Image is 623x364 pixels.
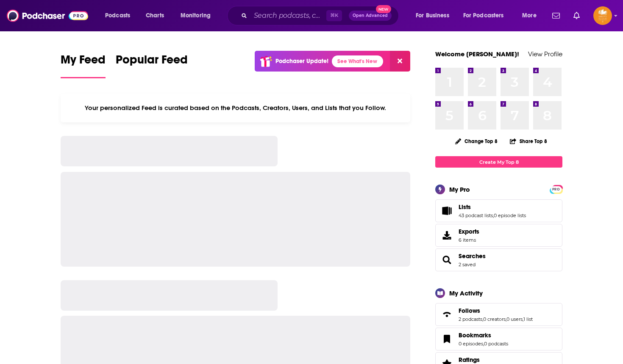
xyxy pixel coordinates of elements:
button: open menu [458,9,516,22]
span: Exports [438,229,455,241]
button: Show profile menu [593,6,612,25]
a: Welcome [PERSON_NAME]! [435,50,519,58]
div: Your personalized Feed is curated based on the Podcasts, Creators, Users, and Lists that you Follow. [61,94,410,122]
div: My Pro [449,185,470,193]
button: Open AdvancedNew [349,11,392,21]
a: View Profile [528,50,562,58]
a: Show notifications dropdown [549,8,563,23]
span: Bookmarks [459,331,491,339]
span: Charts [146,10,164,22]
span: Logged in as ShreveWilliams [593,6,612,25]
span: PRO [551,186,561,193]
a: See What's New [332,55,383,67]
a: Lists [459,203,526,211]
button: open menu [175,9,222,22]
a: Charts [140,9,169,22]
span: Follows [459,307,480,314]
div: My Activity [449,289,483,297]
span: , [523,316,523,322]
a: 0 episodes [459,341,483,347]
span: Lists [459,203,471,211]
a: 0 podcasts [484,341,508,347]
a: 0 users [506,316,523,322]
img: User Profile [593,6,612,25]
span: My Feed [61,52,106,72]
a: Bookmarks [459,331,508,339]
img: Podchaser - Follow, Share and Rate Podcasts [7,8,88,24]
span: Lists [435,199,562,222]
span: 6 items [459,237,479,243]
a: Searches [459,252,486,260]
span: Open Advanced [353,14,388,18]
span: , [483,341,484,347]
span: More [522,10,537,22]
span: ⌘ K [326,10,342,21]
a: Exports [435,224,562,247]
span: Popular Feed [116,52,188,72]
span: Ratings [459,356,480,364]
a: PRO [551,186,561,192]
span: Searches [435,248,562,271]
a: Bookmarks [438,333,455,345]
a: 1 list [523,316,533,322]
span: Follows [435,303,562,326]
a: 2 saved [459,262,476,267]
a: Lists [438,205,455,217]
button: open menu [410,9,460,22]
a: 43 podcast lists [459,212,493,218]
a: Create My Top 8 [435,156,562,168]
input: Search podcasts, credits, & more... [250,9,326,22]
a: Ratings [459,356,508,364]
button: open menu [516,9,547,22]
span: For Business [416,10,449,22]
span: For Podcasters [463,10,504,22]
span: Monitoring [181,10,211,22]
span: Exports [459,228,479,235]
span: , [506,316,506,322]
a: Searches [438,254,455,266]
a: Follows [438,309,455,320]
a: Show notifications dropdown [570,8,583,23]
span: , [482,316,483,322]
button: Change Top 8 [450,136,503,146]
a: 0 creators [483,316,506,322]
a: My Feed [61,52,106,78]
a: Follows [459,307,533,314]
button: open menu [99,9,141,22]
span: New [376,5,391,13]
a: 2 podcasts [459,316,482,322]
button: Share Top 8 [509,133,548,149]
span: , [493,212,494,218]
a: 0 episode lists [494,212,526,218]
span: Bookmarks [435,328,562,350]
a: Popular Feed [116,52,188,78]
span: Podcasts [105,10,130,22]
div: Search podcasts, credits, & more... [235,6,407,25]
p: Podchaser Update! [275,58,328,65]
